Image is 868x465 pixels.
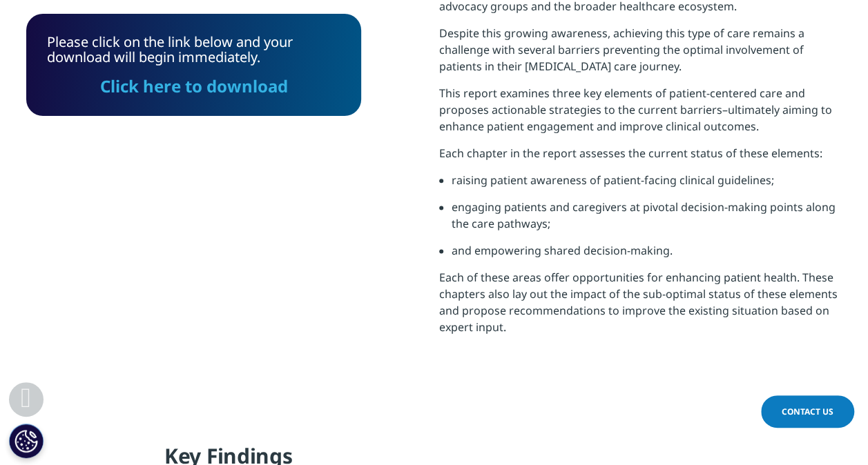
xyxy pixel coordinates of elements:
[47,34,340,95] div: Please click on the link below and your download will begin immediately.
[452,199,842,242] li: engaging patients and caregivers at pivotal decision-making points along the care pathways;
[439,25,842,85] p: Despite this growing awareness, achieving this type of care remains a challenge with several barr...
[100,75,288,97] a: Click here to download
[452,172,842,199] li: raising patient awareness of patient-facing clinical guidelines;
[782,406,833,417] span: Contact Us
[452,242,842,269] li: and empowering shared decision-making.
[761,395,854,428] a: Contact Us
[439,85,842,145] p: This report examines three key elements of patient-centered care and proposes actionable strategi...
[9,424,44,458] button: Cookie-Einstellungen
[439,269,842,346] p: Each of these areas offer opportunities for enhancing patient health. These chapters also lay out...
[439,145,842,172] p: Each chapter in the report assesses the current status of these elements:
